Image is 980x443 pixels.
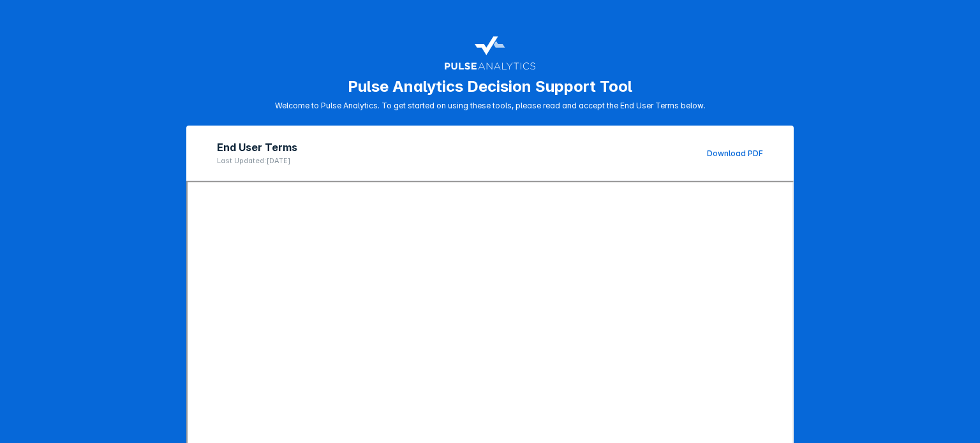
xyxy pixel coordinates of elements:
h1: Pulse Analytics Decision Support Tool [348,77,632,96]
p: Last Updated: [DATE] [217,156,297,165]
h2: End User Terms [217,141,297,154]
a: Download PDF [707,149,763,158]
img: pulse-logo-user-terms.svg [444,31,536,72]
p: Welcome to Pulse Analytics. To get started on using these tools, please read and accept the End U... [275,101,706,110]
